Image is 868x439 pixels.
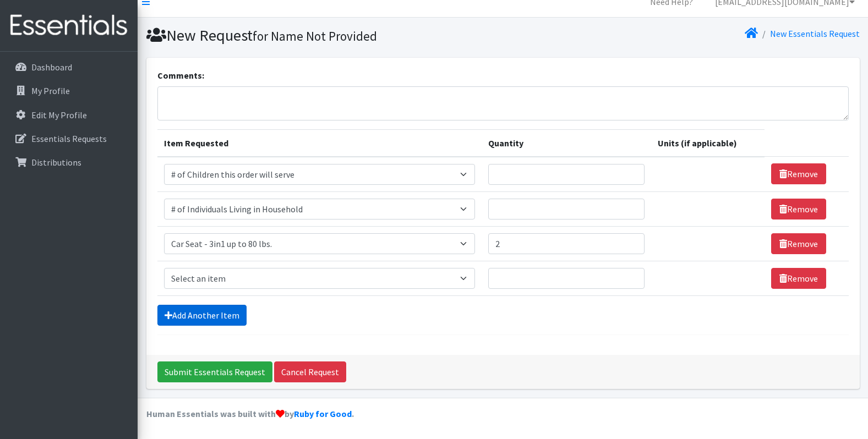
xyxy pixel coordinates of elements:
[31,109,87,120] p: Edit My Profile
[157,361,272,382] input: Submit Essentials Request
[771,163,826,184] a: Remove
[146,26,499,45] h1: New Request
[253,28,377,44] small: for Name Not Provided
[157,305,247,326] a: Add Another Item
[31,85,70,96] p: My Profile
[4,151,133,173] a: Distributions
[771,268,826,289] a: Remove
[294,408,352,419] a: Ruby for Good
[31,133,107,144] p: Essentials Requests
[771,233,826,254] a: Remove
[274,361,346,382] a: Cancel Request
[770,28,860,39] a: New Essentials Request
[157,69,204,82] label: Comments:
[482,129,651,157] th: Quantity
[771,199,826,219] a: Remove
[4,56,133,78] a: Dashboard
[31,157,81,168] p: Distributions
[4,128,133,150] a: Essentials Requests
[4,104,133,126] a: Edit My Profile
[4,80,133,102] a: My Profile
[31,62,72,73] p: Dashboard
[146,408,354,419] strong: Human Essentials was built with by .
[157,129,482,157] th: Item Requested
[651,129,765,157] th: Units (if applicable)
[4,7,133,44] img: HumanEssentials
